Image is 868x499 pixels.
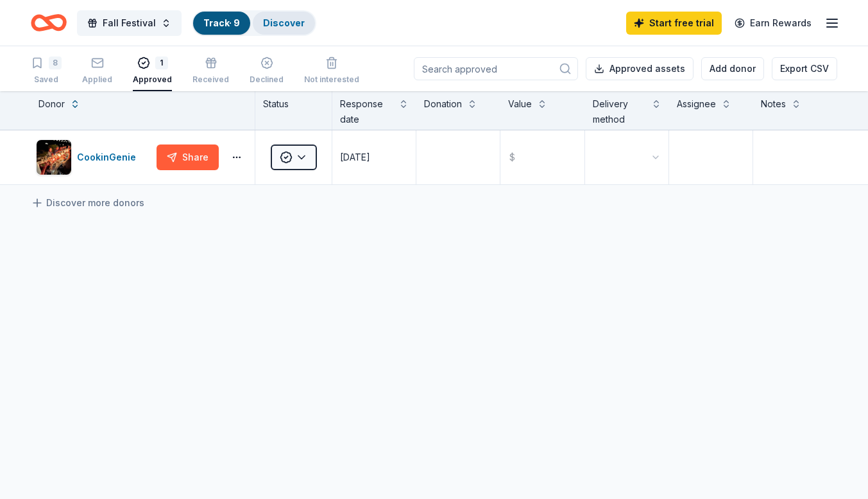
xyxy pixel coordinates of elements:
div: Value [508,96,532,112]
div: Applied [82,74,112,85]
div: Saved [31,74,62,85]
div: Donation [424,96,462,112]
button: Share [157,144,219,170]
a: Earn Rewards [727,12,819,35]
div: 8 [49,57,62,69]
div: Declined [250,74,284,85]
div: Response date [340,96,393,127]
a: Home [31,8,67,38]
a: Track· 9 [203,17,240,28]
a: Discover [263,17,305,28]
span: Fall Festival [103,15,156,31]
div: Received [192,74,229,85]
button: Received [192,51,229,91]
button: Applied [82,51,112,91]
div: Assignee [677,96,716,112]
a: Start free trial [626,12,722,35]
a: Discover more donors [31,195,144,211]
div: Approved [133,74,172,85]
button: Not interested [304,51,359,91]
button: 8Saved [31,51,62,91]
div: Delivery method [593,96,646,127]
img: Image for CookinGenie [37,140,71,175]
button: Fall Festival [77,10,182,36]
button: Add donor [701,57,764,80]
button: Image for CookinGenieCookinGenie [36,139,151,175]
div: CookinGenie [77,150,141,165]
div: Notes [761,96,786,112]
button: [DATE] [332,130,416,184]
div: Status [255,91,332,130]
div: Donor [38,96,65,112]
input: Search approved [414,57,578,80]
button: Approved assets [586,57,694,80]
button: Export CSV [772,57,837,80]
button: 1Approved [133,51,172,91]
div: [DATE] [340,150,370,165]
button: Track· 9Discover [192,10,316,36]
div: 1 [155,57,168,69]
div: Not interested [304,74,359,85]
button: Declined [250,51,284,91]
